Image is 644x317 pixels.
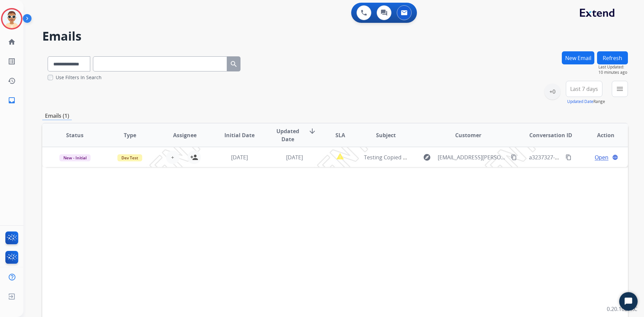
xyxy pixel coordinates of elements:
mat-icon: person_add [190,153,198,161]
span: [DATE] [231,154,248,161]
th: Action [573,123,628,147]
mat-icon: history [8,77,16,85]
button: Last 7 days [566,81,602,97]
button: Start Chat [619,292,638,311]
p: Emails (1) [42,112,72,120]
span: 10 minutes ago [598,70,628,75]
mat-icon: list_alt [8,57,16,65]
img: avatar [2,9,21,28]
span: Subject [376,131,396,139]
span: Initial Date [224,131,255,139]
mat-icon: content_copy [566,154,572,160]
mat-icon: menu [616,85,624,93]
span: Status [66,131,84,139]
mat-icon: inbox [8,96,16,104]
span: Updated Date [273,127,303,143]
mat-icon: language [612,154,618,160]
mat-icon: content_copy [511,154,517,160]
span: + [171,153,174,161]
span: Open [595,153,608,161]
mat-icon: report_problem [336,152,344,160]
span: Customer [455,131,481,139]
mat-icon: search [230,60,238,68]
span: New - Initial [59,154,91,161]
button: Refresh [597,51,628,64]
span: Conversation ID [529,131,572,139]
span: Last Updated: [598,64,628,70]
button: New Email [562,51,594,64]
span: Dev Test [117,154,142,161]
mat-icon: home [8,38,16,46]
p: 0.20.1027RC [607,305,637,313]
mat-icon: explore [423,153,431,161]
span: Testing Copied Emails but Not in CC field [364,154,466,161]
span: Type [124,131,136,139]
span: Assignee [173,131,197,139]
span: Range [567,99,605,104]
label: Use Filters In Search [56,74,102,81]
span: Last 7 days [570,88,598,90]
span: [DATE] [286,154,303,161]
mat-icon: arrow_downward [308,127,316,135]
button: + [166,151,179,164]
svg: Open Chat [624,297,633,306]
span: SLA [335,131,345,139]
h2: Emails [42,30,628,43]
div: +0 [544,84,560,100]
span: [EMAIL_ADDRESS][PERSON_NAME][DOMAIN_NAME] [438,153,507,161]
button: Updated Date [567,99,593,104]
span: a3237327-8fb9-414e-8517-b2e16cd0a350 [529,154,632,161]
